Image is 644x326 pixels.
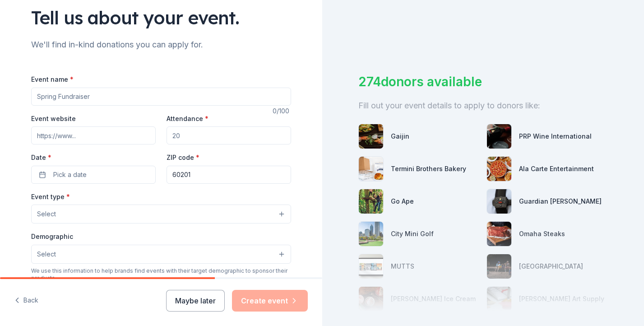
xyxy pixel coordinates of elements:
[31,5,291,30] div: Tell us about your event.
[391,163,466,174] div: Termini Brothers Bakery
[358,72,608,91] div: 274 donors available
[359,189,383,214] img: photo for Go Ape
[359,124,383,149] img: photo for Gaijin
[358,98,608,113] div: Fill out your event details to apply to donors like:
[167,114,208,123] label: Attendance
[167,126,291,144] input: 20
[37,249,56,260] span: Select
[31,205,291,224] button: Select
[31,232,73,241] label: Demographic
[519,163,594,174] div: Ala Carte Entertainment
[167,153,199,162] label: ZIP code
[487,157,511,181] img: photo for Ala Carte Entertainment
[31,126,156,144] input: https://www...
[359,157,383,181] img: photo for Termini Brothers Bakery
[519,131,592,142] div: PRP Wine International
[519,196,602,207] div: Guardian [PERSON_NAME]
[166,290,225,312] button: Maybe later
[391,196,414,207] div: Go Ape
[53,169,87,180] span: Pick a date
[273,106,291,116] div: 0 /100
[31,88,291,106] input: Spring Fundraiser
[31,37,291,52] div: We'll find in-kind donations you can apply for.
[14,291,38,310] button: Back
[31,153,156,162] label: Date
[31,114,76,123] label: Event website
[487,189,511,214] img: photo for Guardian Angel Device
[31,267,291,282] div: We use this information to help brands find events with their target demographic to sponsor their...
[487,124,511,149] img: photo for PRP Wine International
[391,131,409,142] div: Gaijin
[31,192,70,201] label: Event type
[167,166,291,184] input: 12345 (U.S. only)
[31,75,74,84] label: Event name
[37,209,56,219] span: Select
[31,245,291,264] button: Select
[31,166,156,184] button: Pick a date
